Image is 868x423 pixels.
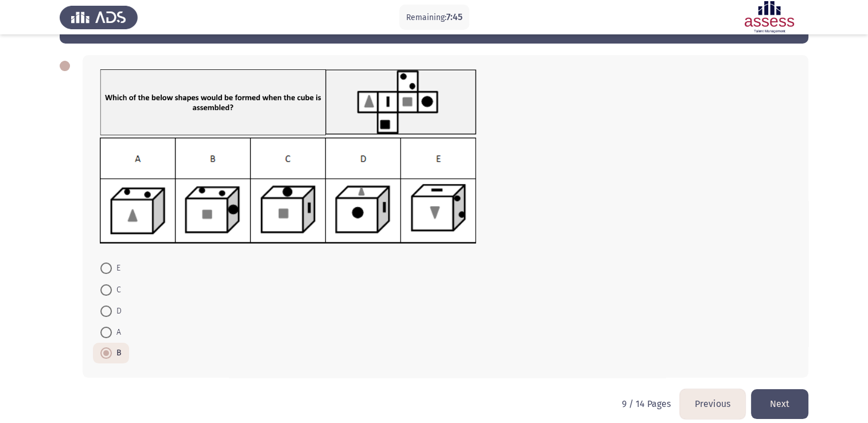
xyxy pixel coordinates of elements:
[622,398,671,409] p: 9 / 14 Pages
[100,138,477,244] img: UkFYYl8wNjBfQi5wbmcxNjkxMzAxNzc4Mzc2.png
[112,326,121,339] span: A
[680,389,745,418] button: load previous page
[60,1,138,33] img: Assess Talent Management logo
[751,389,808,418] button: load next page
[112,304,122,318] span: D
[112,283,121,297] span: C
[112,346,122,360] span: B
[406,10,462,25] p: Remaining:
[730,1,808,33] img: Assessment logo of ASSESS Focus 4 Module Assessment (EN/AR) (Basic - IB)
[100,69,477,135] img: UkFYYl8wNjBfQS5wbmcxNjkxMzAxNzY3OTk5.png
[112,261,120,275] span: E
[446,11,462,22] span: 7:45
